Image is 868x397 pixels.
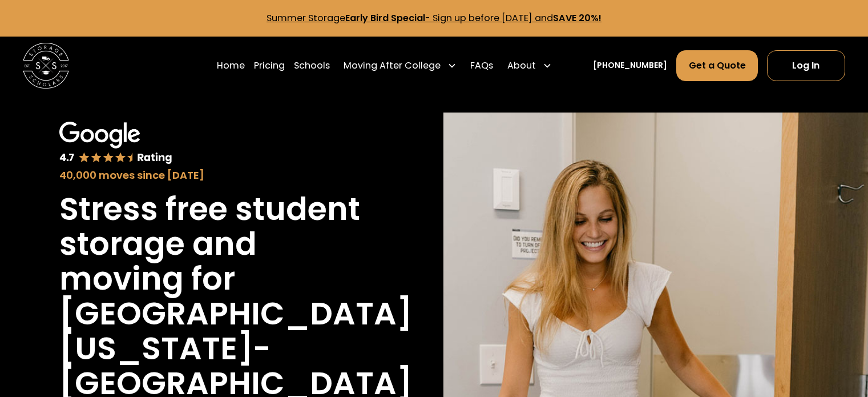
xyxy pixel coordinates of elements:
[507,59,536,73] div: About
[294,50,330,82] a: Schools
[59,192,365,296] h1: Stress free student storage and moving for
[676,50,757,81] a: Get a Quote
[23,43,69,89] img: Storage Scholars main logo
[503,50,556,82] div: About
[339,50,461,82] div: Moving After College
[470,50,493,82] a: FAQs
[593,59,667,71] a: [PHONE_NUMBER]
[344,59,441,73] div: Moving After College
[59,122,172,165] img: Google 4.7 star rating
[59,167,365,183] div: 40,000 moves since [DATE]
[217,50,245,82] a: Home
[254,50,285,82] a: Pricing
[345,11,425,25] strong: Early Bird Special
[767,50,845,81] a: Log In
[267,11,601,25] a: Summer StorageEarly Bird Special- Sign up before [DATE] andSAVE 20%!
[553,11,601,25] strong: SAVE 20%!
